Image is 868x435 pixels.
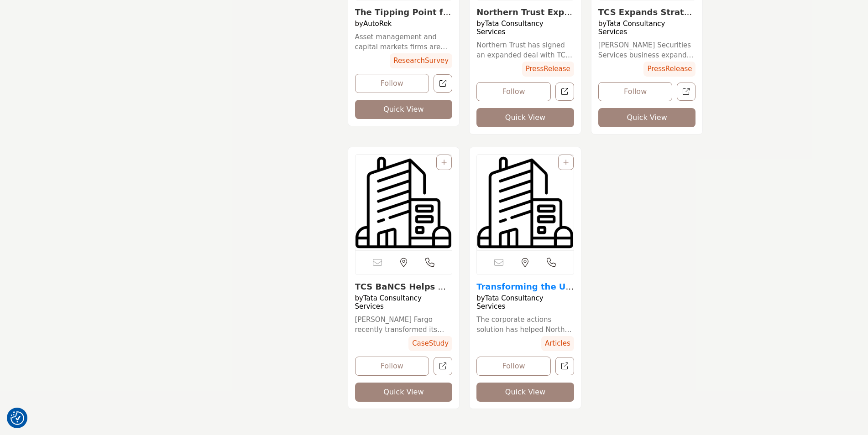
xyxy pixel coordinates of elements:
a: View details about tata-consultancy-services [477,155,574,250]
span: ResearchSurvey [390,53,452,68]
a: [PERSON_NAME] Securities Services business expanded strategic alliance with TCS. The firms are ex... [598,40,696,61]
button: Follow [476,82,551,101]
button: Follow [476,357,551,376]
button: Follow [355,74,429,93]
h4: by [355,294,453,311]
img: Transforming the US capital markets for over 28 years listing image [477,155,574,250]
a: Open Resources [677,83,695,101]
button: Follow [355,357,429,376]
a: View details about tata-consultancy-services [476,7,572,27]
a: Add To List For Resource [563,159,569,166]
button: Quick View [476,108,574,127]
a: Tata Consultancy Services [355,294,422,311]
a: View details about tata-consultancy-services [356,155,452,250]
img: TCS BaNCS Helps Wells Fargo Transform its Asset Servicing Operations listing image [356,155,452,250]
button: Consent Preferences [10,411,24,425]
a: Tata Consultancy Services [476,294,543,311]
a: Open Resources [555,357,574,376]
a: Open Resources [434,357,452,376]
button: Quick View [476,383,574,402]
a: Open Resources [555,83,574,101]
span: PressRelease [643,62,695,77]
h3: TCS BaNCS Helps Wells Fargo Transform its Asset Servicing Operations [355,282,453,292]
span: PressRelease [522,62,574,77]
h3: TCS Expands Strategic Alliance with J.P. Morgan’s Securities Services [598,7,696,17]
h4: by [476,20,574,36]
i: Open Contact Info [547,258,556,267]
button: Follow [598,82,673,101]
h4: by [476,294,574,311]
h3: Transforming the US capital markets for over 28 years [476,282,574,292]
a: The corporate actions solution has helped North American FIs navigate market turmoil, shortening ... [476,315,574,335]
h4: by [355,20,453,28]
i: Open Contact Info [425,258,434,267]
a: Tata Consultancy Services [476,20,543,36]
h3: Northern Trust Expands Collaboration with TCS to Transform its Securities Services Offering Acros... [476,7,574,17]
h3: The Tipping Point for Asset Management Operations: The Rising Costs of Operational Complacency [355,7,453,17]
a: [PERSON_NAME] Fargo recently transformed its Asset Servicing operations with TCS BaNCS. Following... [355,315,453,335]
a: Northern Trust has signed an expanded deal with TCS to centralize and standardize its custody ope... [476,40,574,61]
a: Add To List For Resource [441,159,447,166]
a: View details about autorek [355,7,451,27]
a: View details about tata-consultancy-services [355,282,453,301]
a: View details about tata-consultancy-services [476,282,574,301]
a: Open Resources [434,74,452,93]
a: Tata Consultancy Services [598,20,665,36]
h4: by [598,20,696,36]
span: CaseStudy [408,336,452,351]
a: View details about tata-consultancy-services [598,7,695,27]
span: Articles [541,336,574,351]
img: Revisit consent button [10,411,24,425]
a: AutoRek [363,20,392,28]
button: Quick View [355,383,453,402]
a: Asset management and capital markets firms are navigating an increasingly complex landscape. From... [355,32,453,52]
button: Quick View [355,100,453,119]
button: Quick View [598,108,696,127]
